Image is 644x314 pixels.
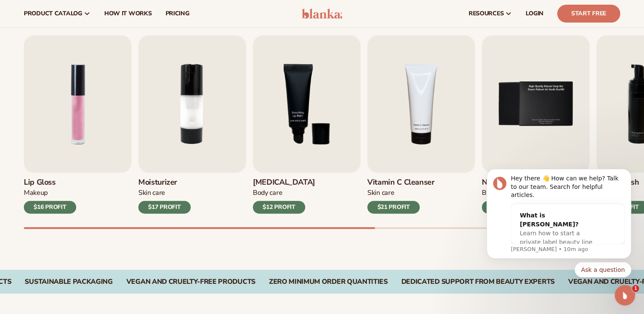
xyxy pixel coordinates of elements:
[253,188,315,197] div: Body Care
[482,35,590,214] a: 5 / 9
[526,10,544,17] span: LOGIN
[104,10,152,17] span: How It Works
[302,9,342,19] img: logo
[469,10,504,17] span: resources
[24,188,76,197] div: Makeup
[138,188,191,197] div: Skin Care
[367,201,420,214] div: $21 PROFIT
[557,5,620,23] a: Start Free
[253,201,305,214] div: $12 PROFIT
[24,35,132,214] a: 1 / 9
[367,35,475,214] a: 4 / 9
[253,178,315,187] h3: [MEDICAL_DATA]
[367,178,435,187] h3: Vitamin C Cleanser
[24,178,76,187] h3: Lip Gloss
[138,178,191,187] h3: Moisturizer
[615,285,635,305] iframe: Intercom live chat
[401,278,555,286] div: DEDICATED SUPPORT FROM BEAUTY EXPERTS
[24,201,76,214] div: $16 PROFIT
[253,35,361,214] a: 3 / 9
[165,10,189,17] span: pricing
[269,278,388,286] div: ZERO MINIMUM ORDER QUANTITIES
[138,201,191,214] div: $17 PROFIT
[632,285,639,292] span: 1
[474,149,644,291] iframe: Intercom notifications message
[138,35,246,214] a: 2 / 9
[126,278,255,286] div: VEGAN AND CRUELTY-FREE PRODUCTS
[367,188,435,197] div: Skin Care
[25,278,112,286] div: SUSTAINABLE PACKAGING
[24,10,82,17] span: product catalog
